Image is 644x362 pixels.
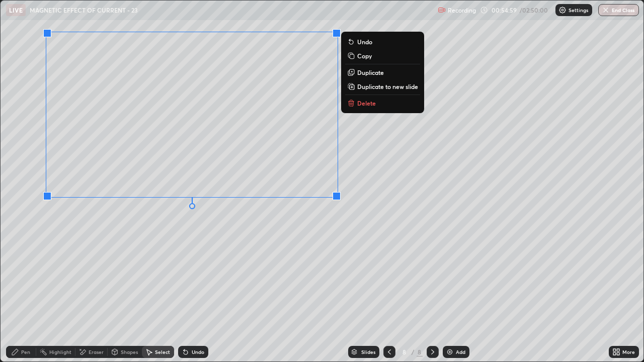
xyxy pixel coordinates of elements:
[448,7,476,14] p: Recording
[345,50,420,62] button: Copy
[9,6,23,14] p: LIVE
[357,68,384,76] p: Duplicate
[357,82,418,90] p: Duplicate to new slide
[357,52,372,60] p: Copy
[622,349,635,354] div: More
[345,36,420,48] button: Undo
[361,349,375,354] div: Slides
[121,349,138,354] div: Shapes
[49,349,71,354] div: Highlight
[456,349,465,354] div: Add
[558,6,567,14] img: class-settings-icons
[155,349,170,354] div: Select
[357,38,372,46] p: Undo
[598,4,639,16] button: End Class
[399,349,410,355] div: 8
[21,349,30,354] div: Pen
[192,349,204,354] div: Undo
[412,349,415,355] div: /
[446,348,454,356] img: add-slide-button
[89,349,104,354] div: Eraser
[417,347,423,356] div: 8
[345,97,420,109] button: Delete
[438,6,446,14] img: recording.375f2c34.svg
[345,66,420,78] button: Duplicate
[345,80,420,93] button: Duplicate to new slide
[602,6,610,14] img: end-class-cross
[30,6,138,14] p: MAGNETIC EFFECT OF CURRENT - 23
[569,8,588,13] p: Settings
[357,99,376,107] p: Delete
